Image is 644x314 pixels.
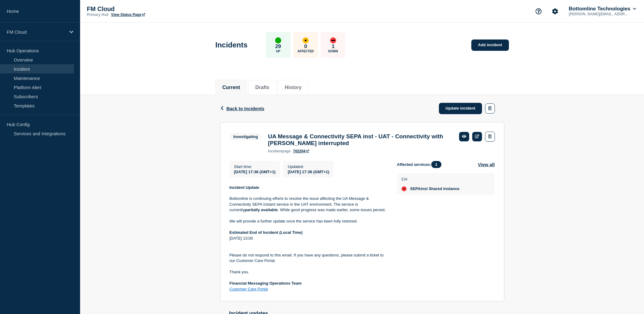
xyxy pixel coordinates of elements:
p: [PERSON_NAME][EMAIL_ADDRESS][PERSON_NAME][DOMAIN_NAME] [568,12,631,16]
span: 1 [431,161,441,168]
p: We will provide a further update once the service has been fully restored. [230,219,387,224]
button: Drafts [255,85,269,90]
p: 1 [332,43,334,50]
button: Support [532,5,545,18]
button: Account settings [549,5,561,18]
p: Please do not respond to this email. If you have any questions, please submit a ticket to our Cus... [230,252,387,264]
a: Customer Care Portal [230,287,268,291]
p: Primary Hub [87,13,109,17]
span: incident [268,149,282,153]
p: Down [328,50,338,53]
a: View Status Page [111,13,145,17]
a: 702204 [293,149,309,153]
button: Current [223,85,240,90]
div: [DATE] 17:36 (GMT+1) [288,169,329,174]
button: History [285,85,302,90]
p: Start time : [234,164,276,169]
strong: partially available [245,207,278,212]
div: down [402,186,407,191]
strong: Estimated End of Incident (Local Time) [230,230,303,235]
span: SEPAinst Shared Instance [410,186,460,191]
p: CH [402,177,460,181]
button: Back to Incidents [220,106,264,111]
p: Updated : [288,164,329,169]
p: FM Cloud [87,6,209,13]
p: 0 [304,43,307,50]
p: Affected [297,50,314,53]
p: [DATE] 13:00 [230,236,387,241]
strong: Incident Update [230,185,259,190]
span: [DATE] 17:36 (GMT+1) [234,170,276,174]
h1: Incidents [215,41,248,49]
a: Add incident [471,39,509,51]
strong: Financial Messaging Operations Team [230,281,302,286]
p: FM Cloud [7,29,65,35]
div: affected [303,37,309,43]
p: page [268,149,291,153]
h3: UA Message & Connectivity SEPA inst - UAT - Connectivity with [PERSON_NAME] interrupted [268,133,453,147]
button: View all [478,161,495,168]
button: Bottomline Technologies [568,6,637,12]
span: Affected services: [397,161,444,168]
p: 29 [275,43,281,50]
p: Bottomline is continuing efforts to resolve the issue affecting the UA Message & Connectivity SEP... [230,196,387,213]
a: Update incident [439,103,482,114]
div: up [275,37,281,43]
div: down [330,37,336,43]
p: Thank you. [230,269,387,275]
p: Up [276,50,280,53]
span: Investigating [230,133,262,140]
span: Back to Incidents [226,106,264,111]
